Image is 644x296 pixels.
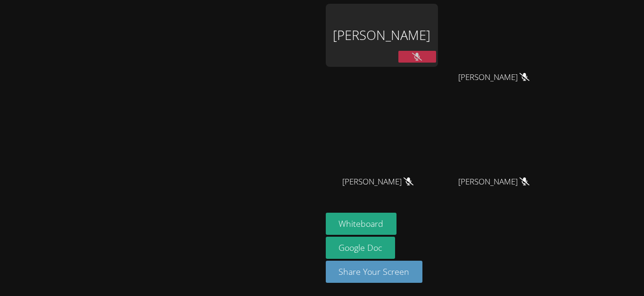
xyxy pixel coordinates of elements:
[326,213,397,235] button: Whiteboard
[326,261,423,283] button: Share Your Screen
[458,71,529,84] span: [PERSON_NAME]
[326,237,396,259] a: Google Doc
[458,175,529,189] span: [PERSON_NAME]
[342,175,413,189] span: [PERSON_NAME]
[326,4,438,67] div: [PERSON_NAME]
